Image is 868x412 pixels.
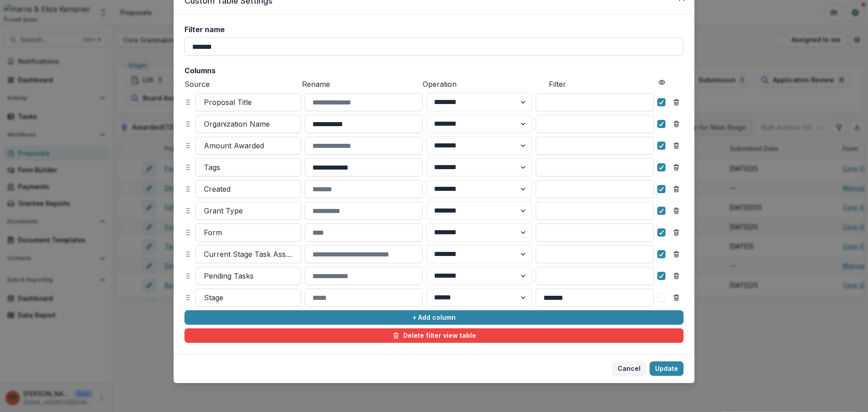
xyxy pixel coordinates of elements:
[669,138,684,153] button: Remove column
[423,79,545,90] p: Operation
[669,247,684,261] button: Remove column
[302,79,419,90] p: Rename
[669,269,684,283] button: Remove column
[184,328,684,343] button: Delete filter view table
[184,310,684,325] button: + Add column
[184,66,684,75] h2: Columns
[669,290,684,305] button: Remove column
[669,182,684,196] button: Remove column
[612,361,646,376] button: Cancel
[669,117,684,131] button: Remove column
[669,160,684,175] button: Remove column
[650,361,684,376] button: Update
[184,79,298,90] p: Source
[669,204,684,218] button: Remove column
[669,95,684,109] button: Remove column
[669,225,684,240] button: Remove column
[549,79,655,90] p: Filter
[184,25,678,34] label: Filter name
